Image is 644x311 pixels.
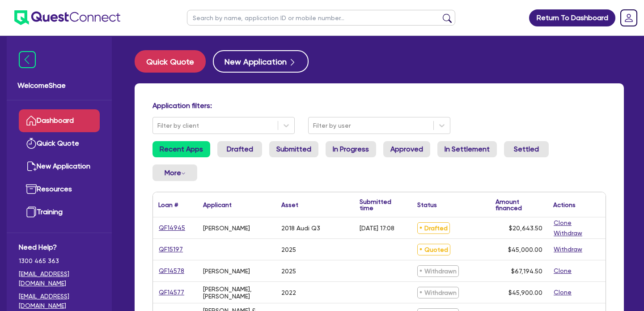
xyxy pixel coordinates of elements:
[417,244,450,255] span: Quoted
[135,50,213,73] a: Quick Quote
[19,269,100,288] a: [EMAIL_ADDRESS][DOMAIN_NAME]
[360,199,398,211] div: Submitted time
[187,10,455,26] input: Search by name, application ID or mobile number...
[326,141,376,157] a: In Progress
[511,268,542,275] span: $67,194.50
[553,228,583,238] button: Withdraw
[153,164,197,181] button: Dropdown toggle
[158,287,185,298] a: QF14577
[19,256,100,266] span: 1300 465 363
[553,287,572,298] button: Clone
[269,141,318,157] a: Submitted
[383,141,430,157] a: Approved
[281,289,296,296] div: 2022
[19,132,100,155] a: Quick Quote
[17,80,101,91] span: Welcome Shae
[496,199,542,211] div: Amount financed
[508,246,542,253] span: $45,000.00
[14,10,120,25] img: quest-connect-logo-blue
[153,141,210,157] a: Recent Apps
[19,178,100,201] a: Resources
[553,244,583,255] button: Withdraw
[26,161,37,172] img: new-application
[19,155,100,178] a: New Application
[281,202,298,208] div: Asset
[281,225,320,232] div: 2018 Audi Q3
[281,246,296,253] div: 2025
[203,225,250,232] div: [PERSON_NAME]
[417,265,459,277] span: Withdrawn
[26,138,37,149] img: quick-quote
[158,244,183,255] a: QF15197
[26,184,37,194] img: resources
[417,287,459,298] span: Withdrawn
[509,225,542,232] span: $20,643.50
[553,218,572,228] button: Clone
[19,292,100,311] a: [EMAIL_ADDRESS][DOMAIN_NAME]
[437,141,497,157] a: In Settlement
[360,225,394,232] div: [DATE] 17:08
[19,51,36,68] img: icon-menu-close
[203,285,271,300] div: [PERSON_NAME], [PERSON_NAME]
[19,201,100,224] a: Training
[213,50,309,73] button: New Application
[508,289,542,296] span: $45,900.00
[281,268,296,275] div: 2025
[529,9,615,26] a: Return To Dashboard
[158,202,178,208] div: Loan #
[203,202,232,208] div: Applicant
[553,202,576,208] div: Actions
[203,268,250,275] div: [PERSON_NAME]
[26,207,37,217] img: training
[417,202,437,208] div: Status
[153,101,606,110] h4: Application filters:
[217,141,262,157] a: Drafted
[553,266,572,276] button: Clone
[158,223,186,233] a: QF14945
[135,50,206,73] button: Quick Quote
[504,141,549,157] a: Settled
[158,266,185,276] a: QF14578
[19,242,100,253] span: Need Help?
[617,6,640,30] a: Dropdown toggle
[417,222,450,234] span: Drafted
[19,109,100,132] a: Dashboard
